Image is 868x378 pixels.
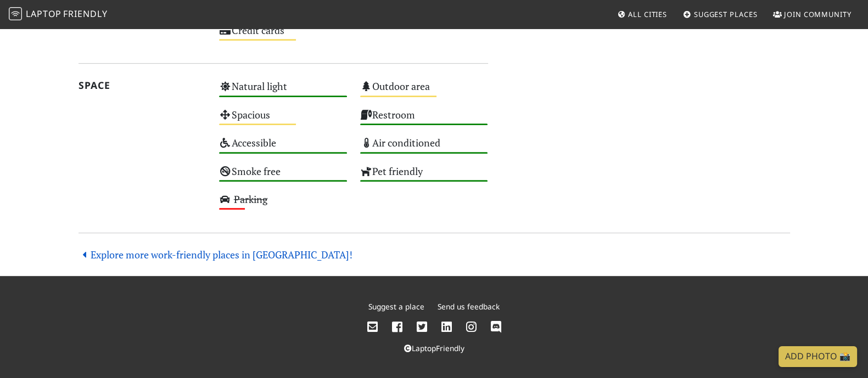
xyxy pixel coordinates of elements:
h2: Space [79,80,206,91]
s: Parking [234,193,267,206]
div: Spacious [212,106,354,134]
div: Accessible [212,134,354,162]
span: Suggest Places [694,9,758,19]
div: Outdoor area [354,77,495,105]
a: Send us feedback [438,301,500,312]
div: Air conditioned [354,134,495,162]
span: All Cities [628,9,667,19]
a: LaptopFriendly LaptopFriendly [9,5,108,24]
a: Join Community [769,4,856,24]
span: Laptop [26,8,61,20]
a: Add Photo 📸 [779,346,857,367]
div: Pet friendly [354,162,495,190]
div: Smoke free [212,162,354,190]
span: Friendly [63,8,107,20]
a: LaptopFriendly [404,343,464,353]
a: Suggest a place [368,301,424,312]
a: All Cities [613,4,671,24]
div: Restroom [354,106,495,134]
img: LaptopFriendly [9,7,22,20]
span: Join Community [784,9,852,19]
div: Credit cards [212,21,354,49]
a: Suggest Places [679,4,762,24]
a: Explore more work-friendly places in [GEOGRAPHIC_DATA]! [79,248,353,261]
div: Natural light [212,77,354,105]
